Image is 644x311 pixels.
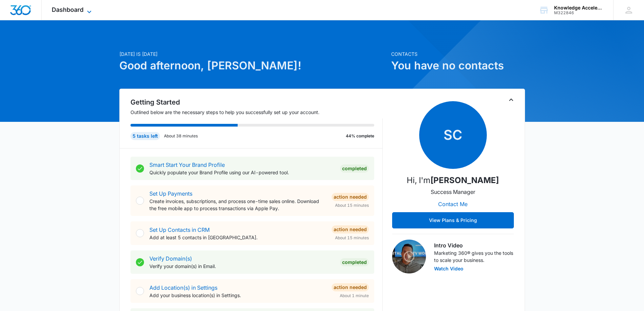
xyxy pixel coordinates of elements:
span: Dashboard [52,6,84,13]
h3: Intro Video [434,241,514,249]
button: Toggle Collapse [507,96,515,104]
p: Hi, I'm [407,174,499,186]
button: View Plans & Pricing [392,212,514,228]
div: 5 tasks left [130,132,160,140]
span: About 15 minutes [335,235,369,241]
div: account name [554,5,603,10]
p: Marketing 360® gives you the tools to scale your business. [434,249,514,264]
p: Outlined below are the necessary steps to help you successfully set up your account. [130,109,383,116]
p: Success Manager [431,188,475,196]
button: Watch Video [434,266,463,271]
a: Set Up Payments [149,190,192,197]
a: Verify Domain(s) [149,255,192,262]
div: account id [554,10,603,15]
span: About 1 minute [340,293,369,299]
h1: You have no contacts [391,58,525,74]
span: About 15 minutes [335,202,369,208]
p: Add your business location(s) in Settings. [149,292,326,299]
h1: Good afternoon, [PERSON_NAME]! [119,58,387,74]
strong: [PERSON_NAME] [430,175,499,185]
div: Completed [340,164,369,173]
div: Action Needed [332,225,369,234]
p: About 38 minutes [164,133,198,139]
p: Contacts [391,50,525,58]
a: Smart Start Your Brand Profile [149,161,225,168]
a: Add Location(s) in Settings [149,284,217,291]
div: Action Needed [332,283,369,291]
h2: Getting Started [130,97,383,107]
p: Verify your domain(s) in Email. [149,263,335,270]
div: Action Needed [332,193,369,201]
p: Quickly populate your Brand Profile using our AI-powered tool. [149,169,335,176]
span: SC [419,101,487,169]
div: Completed [340,258,369,266]
p: Create invoices, subscriptions, and process one-time sales online. Download the free mobile app t... [149,198,326,212]
img: Intro Video [392,240,426,273]
a: Set Up Contacts in CRM [149,226,210,233]
button: Contact Me [431,196,474,212]
p: 44% complete [346,133,374,139]
p: [DATE] is [DATE] [119,50,387,58]
p: Add at least 5 contacts in [GEOGRAPHIC_DATA]. [149,234,326,241]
